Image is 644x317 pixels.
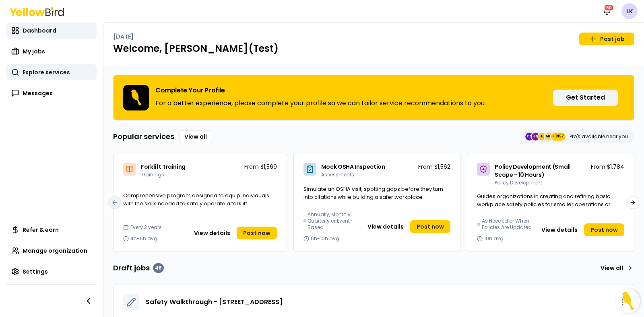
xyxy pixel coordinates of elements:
[23,27,56,35] span: Dashboard
[538,133,546,141] span: JL
[113,42,634,55] h1: Welcome, [PERSON_NAME](Test)
[130,224,162,231] span: Every 3 years
[23,89,53,97] span: Messages
[482,218,533,231] span: As Needed or When Policies Are Updated
[6,243,97,259] a: Manage organization
[123,192,269,207] span: Comprehensive program designed to equip individuals with the skills needed to safely operate a fo...
[495,179,542,186] span: Policy Development
[179,130,212,143] a: View all
[584,223,624,236] a: Post now
[591,163,624,171] p: From $1,784
[495,163,570,179] span: Policy Development (Small Scope - 10 Hours)
[410,220,450,233] a: Post now
[113,262,164,274] h3: Draft jobs
[244,163,277,171] p: From $1,569
[130,235,157,242] span: 4h-6h avg
[579,33,634,45] a: Post job
[484,235,504,242] span: 10h avg
[545,133,553,141] span: MH
[155,98,486,108] p: For a better experience, please complete your profile so we can tailor service recommendations to...
[141,171,164,178] span: Trainings
[146,297,283,307] a: Safety Walkthrough - [STREET_ADDRESS]
[6,64,97,80] a: Explore services
[113,33,134,41] p: [DATE]
[303,185,443,201] span: Simulate an OSHA visit, spotting gaps before they turn into citations while building a safer work...
[23,226,59,234] span: Refer & earn
[417,223,444,231] span: Post now
[6,22,97,39] a: Dashboard
[525,133,533,141] span: TC
[597,262,634,274] a: View all
[141,163,186,171] span: Forklift Training
[237,227,277,239] a: Post now
[321,163,385,171] span: Mock OSHA Inspection
[616,289,640,313] button: Open Resource Center
[153,263,164,273] div: 46
[189,227,235,239] button: View details
[532,133,540,141] span: JG
[363,220,409,233] button: View details
[308,211,359,231] span: Annually, Monthly, Quarterly or Event-Based
[590,226,618,234] span: Post now
[6,85,97,101] a: Messages
[6,222,97,238] a: Refer & earn
[23,268,48,276] span: Settings
[23,68,70,76] span: Explore services
[553,133,564,141] span: +1957
[311,235,339,242] span: 5h-10h avg
[6,43,97,59] a: My jobs
[321,171,354,178] span: Assessments
[155,87,486,94] h3: Complete Your Profile
[418,163,450,171] p: From $1,562
[113,75,634,121] div: Complete Your ProfileFor a better experience, please complete your profile so we can tailor servi...
[570,133,628,140] p: Pro's available near you
[23,47,45,55] span: My jobs
[553,90,618,106] button: Get Started
[6,264,97,280] a: Settings
[537,223,582,236] button: View details
[621,3,638,19] span: LK
[604,4,614,11] div: 60
[243,229,270,237] span: Post now
[113,131,174,142] h3: Popular services
[23,247,87,255] span: Manage organization
[477,192,614,216] span: Guides organizations in creating and refining basic workplace safety policies for smaller operati...
[599,3,615,19] button: 60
